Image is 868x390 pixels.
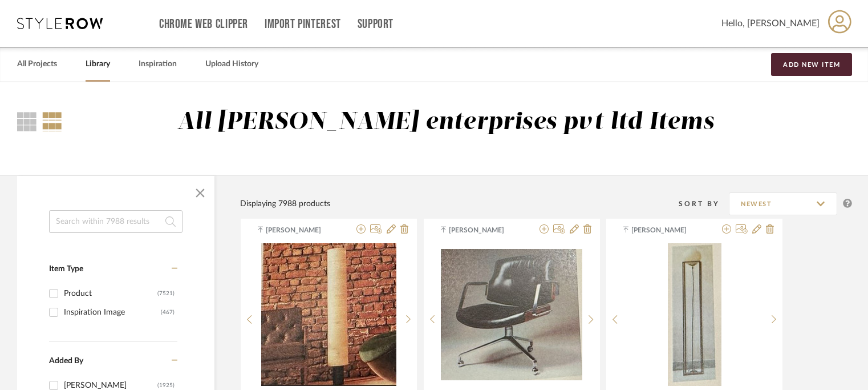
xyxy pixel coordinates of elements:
span: [PERSON_NAME] [631,225,703,235]
span: Hello, [PERSON_NAME] [721,17,820,30]
img: CEO CHAIR [441,249,582,380]
div: Inspiration Image [64,303,161,321]
a: Import Pinterest [265,19,341,29]
div: Displaying 7988 products [240,198,330,210]
img: BRASS STANDING LAMP [668,243,721,386]
span: Item Type [49,265,83,273]
a: Support [358,19,394,29]
span: [PERSON_NAME] [266,225,338,235]
span: [PERSON_NAME] [449,225,521,235]
a: All Projects [17,57,57,72]
div: Product [64,284,157,303]
div: (7521) [157,284,175,303]
span: Added By [49,357,83,365]
a: Chrome Web Clipper [159,19,248,29]
div: 0 [258,243,400,386]
input: Search within 7988 results [49,210,182,233]
a: Upload History [205,57,258,72]
a: Library [86,57,110,72]
button: Close [189,182,212,204]
button: Add New Item [771,53,852,76]
a: Inspiration [139,57,177,72]
div: Sort By [679,198,729,210]
div: All [PERSON_NAME] enterprises pvt ltd Items [177,108,714,137]
div: 0 [441,243,582,386]
div: (467) [161,303,175,321]
img: SOLERA LAMP [261,243,396,386]
div: 0 [624,243,765,386]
